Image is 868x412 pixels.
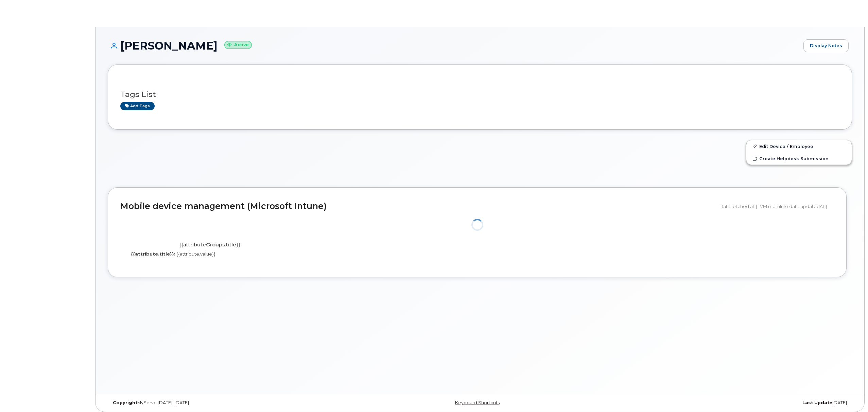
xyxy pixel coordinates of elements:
[113,400,137,405] strong: Copyright
[224,41,252,49] small: Active
[108,40,800,52] h1: [PERSON_NAME]
[108,400,356,406] div: MyServe [DATE]–[DATE]
[746,152,852,165] a: Create Helpdesk Submission
[719,200,834,213] div: Data fetched at {{ VM.mdmInfo.data.updatedAt }}
[176,251,215,257] span: {{attribute.value}}
[455,400,500,405] a: Keyboard Shortcuts
[120,102,155,110] a: Add tags
[131,251,175,257] label: {{attribute.title}}:
[803,39,849,52] a: Display Notes
[746,140,852,152] a: Edit Device / Employee
[604,400,852,406] div: [DATE]
[802,400,832,405] strong: Last Update
[125,242,294,248] h4: {{attributeGroups.title}}
[120,90,839,99] h3: Tags List
[120,202,714,211] h2: Mobile device management (Microsoft Intune)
